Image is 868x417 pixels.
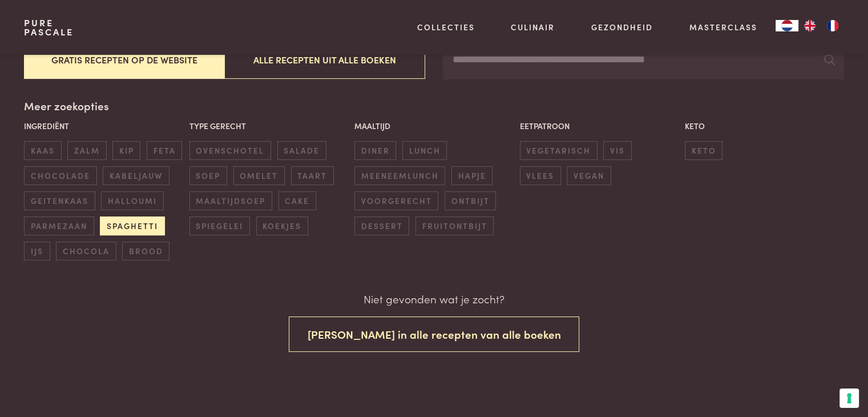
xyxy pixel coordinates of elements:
a: FR [821,20,844,31]
span: diner [354,141,396,160]
div: Language [776,20,798,31]
a: PurePascale [24,18,74,37]
a: EN [798,20,821,31]
span: keto [685,141,722,160]
p: Maaltijd [354,120,514,132]
button: Alle recepten uit alle boeken [224,41,425,79]
a: Gezondheid [591,21,653,33]
p: Type gerecht [189,120,349,132]
p: Niet gevonden wat je zocht? [364,291,504,307]
span: vegetarisch [520,141,597,160]
p: Eetpatroon [520,120,679,132]
span: feta [147,141,182,160]
span: brood [122,242,169,260]
button: Gratis recepten op de website [24,41,224,79]
span: kip [112,141,140,160]
span: voorgerecht [354,191,438,210]
span: ijs [24,242,50,260]
span: salade [277,141,326,160]
span: dessert [354,216,409,235]
span: taart [291,166,334,185]
span: chocolade [24,166,96,185]
span: zalm [67,141,106,160]
button: Uw voorkeuren voor toestemming voor trackingtechnologieën [839,388,859,408]
p: Keto [685,120,844,132]
a: Masterclass [689,21,757,33]
span: spiegelei [189,216,250,235]
button: [PERSON_NAME] in alle recepten van alle boeken [289,316,580,352]
a: NL [776,20,798,31]
aside: Language selected: Nederlands [776,20,844,31]
p: Ingrediënt [24,120,183,132]
span: vlees [520,166,561,185]
span: koekjes [256,216,308,235]
span: vegan [567,166,611,185]
ul: Language list [798,20,844,31]
span: cake [278,191,316,210]
span: geitenkaas [24,191,95,210]
span: soep [189,166,227,185]
span: hapje [451,166,492,185]
span: chocola [56,242,116,260]
span: ovenschotel [189,141,271,160]
span: omelet [233,166,285,185]
span: fruitontbijt [415,216,494,235]
span: lunch [402,141,447,160]
span: ontbijt [445,191,496,210]
span: parmezaan [24,216,94,235]
span: kaas [24,141,61,160]
span: halloumi [101,191,163,210]
a: Collecties [417,21,475,33]
span: vis [603,141,631,160]
a: Culinair [511,21,555,33]
span: kabeljauw [103,166,169,185]
span: spaghetti [100,216,164,235]
span: meeneemlunch [354,166,445,185]
span: maaltijdsoep [189,191,272,210]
